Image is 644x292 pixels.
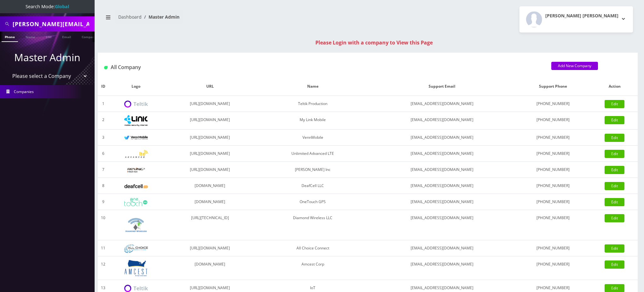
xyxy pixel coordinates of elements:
[545,13,618,19] h2: [PERSON_NAME] [PERSON_NAME]
[124,213,148,237] img: Diamond Wireless LLC
[515,162,592,178] td: [PHONE_NUMBER]
[605,198,624,206] a: Edit
[98,210,108,240] td: 10
[369,178,515,194] td: [EMAIL_ADDRESS][DOMAIN_NAME]
[124,198,148,206] img: OneTouch GPS
[605,214,624,222] a: Edit
[605,260,624,269] a: Edit
[256,256,369,280] td: Amcest Corp
[256,162,369,178] td: [PERSON_NAME] Inc
[14,89,34,94] span: Companies
[26,3,69,9] span: Search Mode:
[163,178,256,194] td: [DOMAIN_NAME]
[515,130,592,146] td: [PHONE_NUMBER]
[163,240,256,256] td: [URL][DOMAIN_NAME]
[124,260,148,277] img: Amcest Corp
[59,32,74,41] a: Email
[108,77,163,96] th: Logo
[369,146,515,162] td: [EMAIL_ADDRESS][DOMAIN_NAME]
[104,66,108,69] img: All Company
[515,96,592,112] td: [PHONE_NUMBER]
[163,112,256,130] td: [URL][DOMAIN_NAME]
[163,256,256,280] td: [DOMAIN_NAME]
[256,77,369,96] th: Name
[163,210,256,240] td: [URL][TECHNICAL_ID]
[163,77,256,96] th: URL
[104,39,644,46] div: Please Login with a company to View this Page
[124,136,148,140] img: VennMobile
[515,256,592,280] td: [PHONE_NUMBER]
[256,130,369,146] td: VennMobile
[369,194,515,210] td: [EMAIL_ADDRESS][DOMAIN_NAME]
[515,210,592,240] td: [PHONE_NUMBER]
[98,194,108,210] td: 9
[163,194,256,210] td: [DOMAIN_NAME]
[79,32,100,41] a: Company
[98,162,108,178] td: 7
[256,194,369,210] td: OneTouch GPS
[102,10,363,28] nav: breadcrumb
[98,256,108,280] td: 12
[98,96,108,112] td: 1
[98,178,108,194] td: 8
[369,96,515,112] td: [EMAIL_ADDRESS][DOMAIN_NAME]
[13,18,93,30] input: Search All Companies
[369,77,515,96] th: Support Email
[369,256,515,280] td: [EMAIL_ADDRESS][DOMAIN_NAME]
[519,6,633,32] button: [PERSON_NAME] [PERSON_NAME]
[124,150,148,158] img: Unlimited Advanced LTE
[118,14,142,20] a: Dashboard
[55,3,69,9] strong: Global
[515,240,592,256] td: [PHONE_NUMBER]
[142,14,179,20] li: Master Admin
[256,146,369,162] td: Unlimited Advanced LTE
[515,178,592,194] td: [PHONE_NUMBER]
[515,112,592,130] td: [PHONE_NUMBER]
[515,194,592,210] td: [PHONE_NUMBER]
[256,178,369,194] td: DeafCell LLC
[369,162,515,178] td: [EMAIL_ADDRESS][DOMAIN_NAME]
[369,240,515,256] td: [EMAIL_ADDRESS][DOMAIN_NAME]
[98,240,108,256] td: 11
[369,112,515,130] td: [EMAIL_ADDRESS][DOMAIN_NAME]
[369,130,515,146] td: [EMAIL_ADDRESS][DOMAIN_NAME]
[163,146,256,162] td: [URL][DOMAIN_NAME]
[605,166,624,174] a: Edit
[2,32,18,42] a: Phone
[256,210,369,240] td: Diamond Wireless LLC
[124,101,148,108] img: Teltik Production
[98,112,108,130] td: 2
[256,96,369,112] td: Teltik Production
[256,240,369,256] td: All Choice Connect
[592,77,638,96] th: Action
[98,146,108,162] td: 6
[605,150,624,158] a: Edit
[551,62,598,70] a: Add New Company
[104,64,542,70] h1: All Company
[605,100,624,108] a: Edit
[163,130,256,146] td: [URL][DOMAIN_NAME]
[605,182,624,190] a: Edit
[43,32,55,41] a: SIM
[124,167,148,173] img: Rexing Inc
[605,244,624,253] a: Edit
[256,112,369,130] td: My Link Mobile
[163,96,256,112] td: [URL][DOMAIN_NAME]
[124,115,148,126] img: My Link Mobile
[98,77,108,96] th: ID
[515,77,592,96] th: Support Phone
[605,134,624,142] a: Edit
[124,285,148,292] img: IoT
[163,162,256,178] td: [URL][DOMAIN_NAME]
[124,244,148,253] img: All Choice Connect
[124,184,148,188] img: DeafCell LLC
[22,32,38,41] a: Name
[515,146,592,162] td: [PHONE_NUMBER]
[605,116,624,124] a: Edit
[369,210,515,240] td: [EMAIL_ADDRESS][DOMAIN_NAME]
[98,130,108,146] td: 3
